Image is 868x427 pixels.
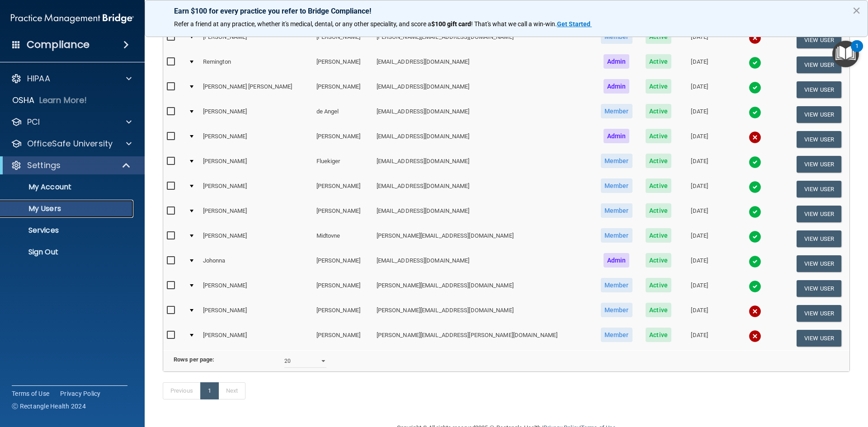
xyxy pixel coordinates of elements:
img: cross.ca9f0e7f.svg [749,305,761,318]
p: My Users [6,204,129,213]
img: cross.ca9f0e7f.svg [749,131,761,144]
p: Settings [27,160,61,171]
td: [PERSON_NAME] [199,226,313,251]
p: Learn More! [39,95,87,106]
button: View User [797,255,841,272]
span: Ⓒ Rectangle Health 2024 [12,402,86,411]
td: [PERSON_NAME] [313,127,373,152]
td: [DATE] [678,202,721,226]
td: [PERSON_NAME] [313,251,373,276]
span: Admin [604,54,630,69]
td: [PERSON_NAME] [313,301,373,326]
span: Member [601,203,632,218]
td: [DATE] [678,102,721,127]
a: 1 [200,382,219,399]
img: tick.e7d51cea.svg [749,56,761,69]
img: tick.e7d51cea.svg [749,181,761,193]
a: Next [218,382,245,399]
span: Active [646,54,671,69]
img: PMB logo [11,9,134,28]
td: [PERSON_NAME] [313,202,373,226]
td: [PERSON_NAME][EMAIL_ADDRESS][DOMAIN_NAME] [373,226,594,251]
a: Privacy Policy [60,389,101,398]
button: View User [797,330,841,347]
td: [PERSON_NAME][EMAIL_ADDRESS][DOMAIN_NAME] [373,276,594,301]
td: [EMAIL_ADDRESS][DOMAIN_NAME] [373,152,594,177]
p: Services [6,226,129,235]
a: Previous [163,382,201,399]
td: Fluekiger [313,152,373,177]
img: tick.e7d51cea.svg [749,106,761,119]
span: Admin [604,129,630,143]
td: [PERSON_NAME] [313,276,373,301]
span: ! That's what we call a win-win. [471,20,557,28]
td: [PERSON_NAME] [199,177,313,202]
td: [PERSON_NAME][EMAIL_ADDRESS][PERSON_NAME][DOMAIN_NAME] [373,326,594,350]
span: Member [601,154,632,168]
h4: Compliance [27,38,90,51]
p: Earn $100 for every practice you refer to Bridge Compliance! [174,7,839,15]
button: View User [797,56,841,73]
td: [EMAIL_ADDRESS][DOMAIN_NAME] [373,202,594,226]
button: View User [797,81,841,98]
a: Get Started [557,20,592,28]
span: Active [646,253,671,267]
strong: Get Started [557,20,590,28]
td: [DATE] [678,77,721,102]
td: [PERSON_NAME] [313,177,373,202]
td: [EMAIL_ADDRESS][DOMAIN_NAME] [373,177,594,202]
button: Open Resource Center, 1 new notification [832,41,859,67]
img: cross.ca9f0e7f.svg [749,32,761,44]
td: [EMAIL_ADDRESS][DOMAIN_NAME] [373,127,594,152]
img: cross.ca9f0e7f.svg [749,330,761,343]
span: Active [646,178,671,193]
td: [PERSON_NAME] [199,127,313,152]
p: OSHA [12,95,35,106]
td: [PERSON_NAME] [199,301,313,326]
td: [PERSON_NAME] [199,28,313,52]
td: [DATE] [678,127,721,152]
p: My Account [6,183,129,192]
td: [PERSON_NAME] [199,202,313,226]
button: View User [797,206,841,222]
span: Active [646,104,671,118]
td: [PERSON_NAME][EMAIL_ADDRESS][DOMAIN_NAME] [373,301,594,326]
a: Settings [11,160,131,171]
td: [DATE] [678,276,721,301]
td: [PERSON_NAME] [199,152,313,177]
td: [PERSON_NAME] [313,52,373,77]
a: HIPAA [11,73,132,84]
span: Active [646,328,671,342]
td: [EMAIL_ADDRESS][DOMAIN_NAME] [373,77,594,102]
td: [PERSON_NAME] [313,77,373,102]
button: View User [797,156,841,173]
strong: $100 gift card [431,20,471,28]
td: [PERSON_NAME] [199,102,313,127]
p: PCI [27,117,40,127]
button: View User [797,131,841,148]
button: View User [797,230,841,247]
td: [DATE] [678,52,721,77]
b: Rows per page: [174,356,214,363]
button: Close [852,3,861,18]
button: View User [797,106,841,123]
td: Remington [199,52,313,77]
td: Johonna [199,251,313,276]
span: Active [646,154,671,168]
td: Midtovne [313,226,373,251]
td: [PERSON_NAME] [313,326,373,350]
td: [PERSON_NAME] [PERSON_NAME] [199,77,313,102]
button: View User [797,305,841,322]
td: [PERSON_NAME] [199,326,313,350]
a: PCI [11,117,132,127]
span: Member [601,328,632,342]
td: [DATE] [678,301,721,326]
td: [DATE] [678,226,721,251]
td: [DATE] [678,177,721,202]
a: OfficeSafe University [11,138,132,149]
td: [DATE] [678,251,721,276]
td: [EMAIL_ADDRESS][DOMAIN_NAME] [373,52,594,77]
span: Admin [604,79,630,94]
td: [EMAIL_ADDRESS][DOMAIN_NAME] [373,251,594,276]
img: tick.e7d51cea.svg [749,156,761,169]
